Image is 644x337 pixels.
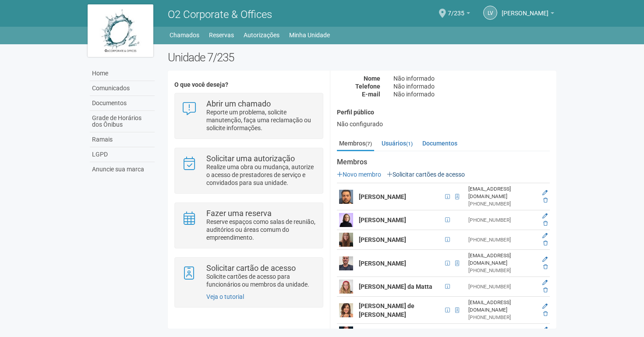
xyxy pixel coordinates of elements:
[542,326,548,333] a: Editar membro
[90,96,155,111] a: Documentos
[206,163,316,187] p: Realize uma obra ou mudança, autorize o acesso de prestadores de serviço e convidados para sua un...
[88,4,153,57] img: logo.jpg
[355,83,380,90] strong: Telefone
[206,108,316,132] p: Reporte um problema, solicite manutenção, faça uma reclamação ou solicite informações.
[337,137,374,151] a: Membros(7)
[90,132,155,147] a: Ramais
[206,218,316,241] p: Reserve espaços como salas de reunião, auditórios ou áreas comum do empreendimento.
[468,314,534,321] div: [PHONE_NUMBER]
[468,267,534,274] div: [PHONE_NUMBER]
[181,209,316,241] a: Fazer uma reserva Reserve espaços como salas de reunião, auditórios ou áreas comum do empreendime...
[339,190,353,204] img: user.png
[181,100,316,132] a: Abrir um chamado Reporte um problema, solicite manutenção, faça uma reclamação ou solicite inform...
[289,29,330,41] a: Minha Unidade
[448,11,470,18] a: 7/235
[468,283,534,291] div: [PHONE_NUMBER]
[359,216,406,223] strong: [PERSON_NAME]
[468,252,534,267] div: [EMAIL_ADDRESS][DOMAIN_NAME]
[542,303,548,309] a: Editar membro
[206,154,295,163] strong: Solicitar uma autorização
[337,158,550,166] strong: Membros
[406,141,413,147] small: (1)
[387,90,556,98] div: Não informado
[181,264,316,288] a: Solicitar cartão de acesso Solicite cartões de acesso para funcionários ou membros da unidade.
[90,162,155,177] a: Anuncie sua marca
[359,193,406,200] strong: [PERSON_NAME]
[448,1,464,17] span: 7/235
[542,213,548,219] a: Editar membro
[359,302,414,318] strong: [PERSON_NAME] de [PERSON_NAME]
[468,185,534,200] div: [EMAIL_ADDRESS][DOMAIN_NAME]
[420,137,460,150] a: Documentos
[174,82,323,88] h4: O que você deseja?
[170,29,199,41] a: Chamados
[502,1,548,17] span: Luciano Vasconcelos Galvão Filho
[244,29,280,41] a: Autorizações
[387,171,465,178] a: Solicitar cartões de acesso
[362,91,380,98] strong: E-mail
[483,6,497,20] a: LV
[543,264,548,270] a: Excluir membro
[181,155,316,187] a: Solicitar uma autorização Realize uma obra ou mudança, autorize o acesso de prestadores de serviç...
[359,283,432,290] strong: [PERSON_NAME] da Matta
[468,216,534,224] div: [PHONE_NUMBER]
[365,141,372,147] small: (7)
[468,299,534,314] div: [EMAIL_ADDRESS][DOMAIN_NAME]
[542,280,548,286] a: Editar membro
[90,147,155,162] a: LGPD
[387,82,556,90] div: Não informado
[337,171,381,178] a: Novo membro
[339,233,353,247] img: user.png
[339,213,353,227] img: user.png
[90,81,155,96] a: Comunicados
[543,220,548,227] a: Excluir membro
[339,303,353,317] img: user.png
[339,256,353,270] img: user.png
[90,111,155,132] a: Grade de Horários dos Ônibus
[542,190,548,196] a: Editar membro
[543,287,548,293] a: Excluir membro
[379,137,415,150] a: Usuários(1)
[206,293,244,300] a: Veja o tutorial
[387,74,556,82] div: Não informado
[502,11,554,18] a: [PERSON_NAME]
[468,200,534,208] div: [PHONE_NUMBER]
[168,8,272,21] span: O2 Corporate & Offices
[337,120,550,128] div: Não configurado
[364,75,380,82] strong: Nome
[359,236,406,243] strong: [PERSON_NAME]
[206,99,271,108] strong: Abrir um chamado
[543,240,548,246] a: Excluir membro
[542,233,548,239] a: Editar membro
[543,197,548,203] a: Excluir membro
[206,209,272,218] strong: Fazer uma reserva
[209,29,234,41] a: Reservas
[468,236,534,244] div: [PHONE_NUMBER]
[206,273,316,288] p: Solicite cartões de acesso para funcionários ou membros da unidade.
[339,280,353,294] img: user.png
[542,256,548,263] a: Editar membro
[206,263,296,273] strong: Solicitar cartão de acesso
[168,51,556,64] h2: Unidade 7/235
[359,260,406,267] strong: [PERSON_NAME]
[337,109,550,116] h4: Perfil público
[90,66,155,81] a: Home
[543,311,548,317] a: Excluir membro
